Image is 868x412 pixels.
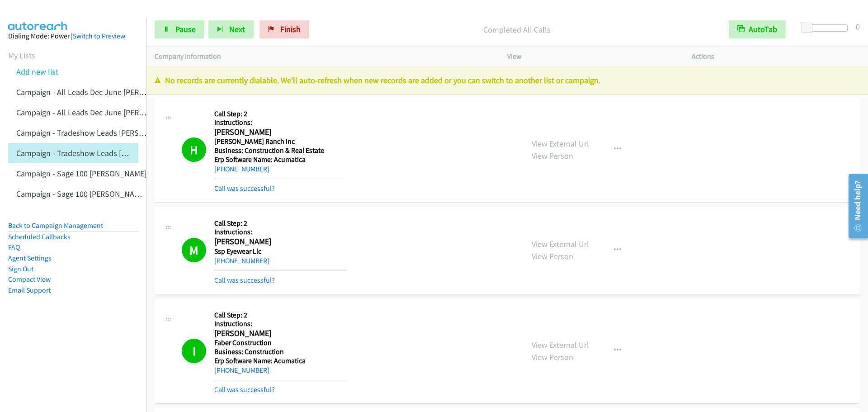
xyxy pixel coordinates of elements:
a: View External Url [532,239,589,249]
a: Email Support [8,286,51,294]
a: Finish [259,20,309,38]
a: Call was successful? [214,385,275,394]
p: Actions [692,51,860,62]
p: Company Information [155,51,491,62]
a: Call was successful? [214,184,275,193]
span: Pause [175,24,196,34]
h5: Ssp Eyewear Llc [214,247,347,256]
a: View Person [532,151,573,161]
a: Compact View [8,275,51,284]
h2: [PERSON_NAME] [214,127,347,137]
a: [PHONE_NUMBER] [214,165,269,173]
button: AutoTab [729,20,786,38]
h5: Instructions: [214,118,347,127]
h5: [PERSON_NAME] Ranch Inc [214,137,347,146]
h5: Faber Construction [214,338,347,347]
a: Campaign - Tradeshow Leads [PERSON_NAME] Cloned [16,148,202,158]
h5: Erp Software Name: Acumatica [214,155,347,164]
a: Back to Campaign Management [8,221,103,230]
div: Dialing Mode: Power | [8,31,138,42]
p: Completed All Calls [321,24,712,36]
p: View [507,51,675,62]
h5: Business: Construction & Real Estate [214,146,347,155]
a: Campaign - Tradeshow Leads [PERSON_NAME] [16,128,176,138]
a: Campaign - Sage 100 [PERSON_NAME] Cloned [16,189,173,199]
h5: Instructions: [214,227,347,237]
span: Next [229,24,245,34]
a: Agent Settings [8,254,52,262]
div: Delay between calls (in seconds) [806,24,848,32]
h2: [PERSON_NAME] [214,237,347,247]
a: View External Url [532,138,589,149]
a: Campaign - Sage 100 [PERSON_NAME] [16,168,146,179]
h5: Call Step: 2 [214,219,347,228]
h5: Call Step: 2 [214,311,347,320]
h5: Call Step: 2 [214,109,347,118]
a: View External Url [532,340,589,350]
h5: Business: Construction [214,347,347,356]
a: [PHONE_NUMBER] [214,256,269,265]
a: Add new list [16,66,58,77]
span: Finish [280,24,301,34]
a: FAQ [8,243,20,251]
h5: Instructions: [214,319,347,328]
h1: H [182,137,206,162]
a: My Lists [8,50,35,61]
a: View Person [532,251,573,261]
div: 0 [856,20,860,33]
h1: I [182,339,206,363]
a: Call was successful? [214,276,275,284]
p: No records are currently dialable. We'll auto-refresh when new records are added or you can switc... [155,74,860,86]
a: Switch to Preview [73,32,125,40]
a: Scheduled Callbacks [8,232,71,241]
a: Sign Out [8,265,33,273]
h1: M [182,238,206,262]
iframe: Resource Center [842,170,868,242]
a: Campaign - All Leads Dec June [PERSON_NAME] Cloned [16,107,207,118]
a: View Person [532,352,573,362]
a: Pause [155,20,204,38]
h5: Erp Software Name: Acumatica [214,356,347,365]
h2: [PERSON_NAME] [214,328,347,339]
a: [PHONE_NUMBER] [214,366,269,374]
button: Next [208,20,254,38]
a: Campaign - All Leads Dec June [PERSON_NAME] [16,87,180,97]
